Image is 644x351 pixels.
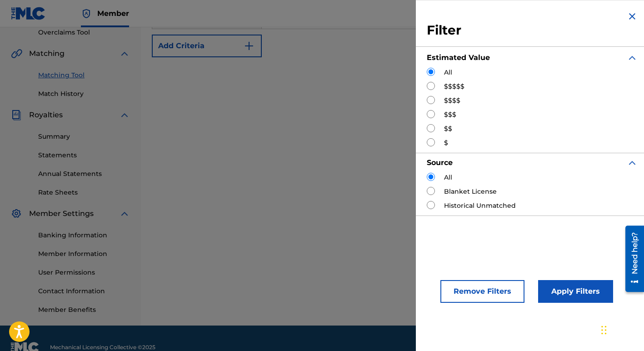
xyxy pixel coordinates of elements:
[119,208,130,219] img: expand
[244,40,255,51] img: 9d2ae6d4665cec9f34b9.svg
[38,150,130,160] a: Statements
[119,48,130,59] img: expand
[444,138,448,148] label: $
[427,22,638,39] h3: Filter
[444,82,464,91] label: $$$$$
[427,158,453,167] strong: Source
[38,89,130,99] a: Match History
[444,96,460,105] label: $$$$
[38,231,130,240] a: Banking Information
[444,201,516,211] label: Historical Unmatched
[38,286,130,296] a: Contact Information
[38,132,130,141] a: Summary
[38,28,130,37] a: Overclaims Tool
[29,208,94,219] span: Member Settings
[627,11,638,22] img: close
[29,48,65,59] span: Matching
[627,157,638,168] img: expand
[11,48,22,59] img: Matching
[119,110,130,120] img: expand
[38,70,130,80] a: Matching Tool
[38,305,130,315] a: Member Benefits
[444,187,497,196] label: Blanket License
[29,110,63,120] span: Royalties
[38,169,130,179] a: Annual Statements
[38,249,130,259] a: Member Information
[601,316,607,344] div: Drag
[97,8,129,19] span: Member
[152,35,262,57] button: Add Criteria
[538,280,613,303] button: Apply Filters
[38,188,130,197] a: Rate Sheets
[599,307,644,351] iframe: Chat Widget
[11,110,22,120] img: Royalties
[444,124,452,134] label: $$
[11,7,46,20] img: MLC Logo
[444,68,452,77] label: All
[427,53,490,62] strong: Estimated Value
[440,280,524,303] button: Remove Filters
[38,268,130,277] a: User Permissions
[81,8,92,19] img: Top Rightsholder
[619,222,644,295] iframe: Resource Center
[11,208,22,219] img: Member Settings
[627,52,638,63] img: expand
[444,110,456,120] label: $$$
[444,173,452,182] label: All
